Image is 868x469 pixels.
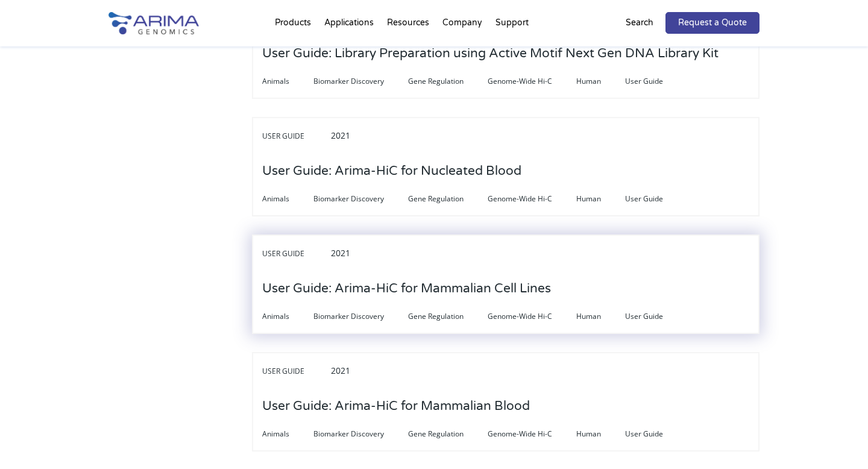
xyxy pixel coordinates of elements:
span: Animals [262,192,313,206]
a: Request a Quote [665,12,759,34]
a: User Guide: Arima-HiC for Nucleated Blood [262,165,521,178]
span: Animals [262,309,313,324]
span: User Guide [262,364,329,379]
span: Animals [262,427,313,441]
span: Biomarker Discovery [313,309,408,324]
span: User Guide [625,427,687,441]
img: Arima-Genomics-logo [108,12,199,34]
span: 2021 [331,130,350,141]
h3: User Guide: Arima-HiC for Mammalian Cell Lines [262,270,551,307]
span: Genome-Wide Hi-C [488,427,576,441]
span: User Guide [625,309,687,324]
span: User Guide [262,129,329,143]
span: Biomarker Discovery [313,192,408,206]
h3: User Guide: Arima-HiC for Nucleated Blood [262,153,521,190]
span: User Guide [625,74,687,89]
span: Gene Regulation [408,74,488,89]
a: User Guide: Arima-HiC for Mammalian Blood [262,400,530,413]
p: Search [626,15,653,31]
span: Genome-Wide Hi-C [488,192,576,206]
h3: User Guide: Arima-HiC for Mammalian Blood [262,388,530,425]
span: Genome-Wide Hi-C [488,74,576,89]
span: Gene Regulation [408,309,488,324]
a: User Guide: Library Preparation using Active Motif Next Gen DNA Library Kit [262,47,719,60]
span: Human [576,427,625,441]
span: Biomarker Discovery [313,427,408,441]
h3: User Guide: Library Preparation using Active Motif Next Gen DNA Library Kit [262,35,719,72]
span: User Guide [262,247,329,261]
span: Biomarker Discovery [313,74,408,89]
span: Gene Regulation [408,427,488,441]
span: Human [576,309,625,324]
span: Genome-Wide Hi-C [488,309,576,324]
span: 2021 [331,247,350,259]
span: Gene Regulation [408,192,488,206]
span: Last Name [166,49,213,61]
span: 2021 [331,365,350,376]
span: Animals [262,74,313,89]
span: User Guide [625,192,687,206]
span: Human [576,74,625,89]
a: User Guide: Arima-HiC for Mammalian Cell Lines [262,282,551,295]
span: Human [576,192,625,206]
